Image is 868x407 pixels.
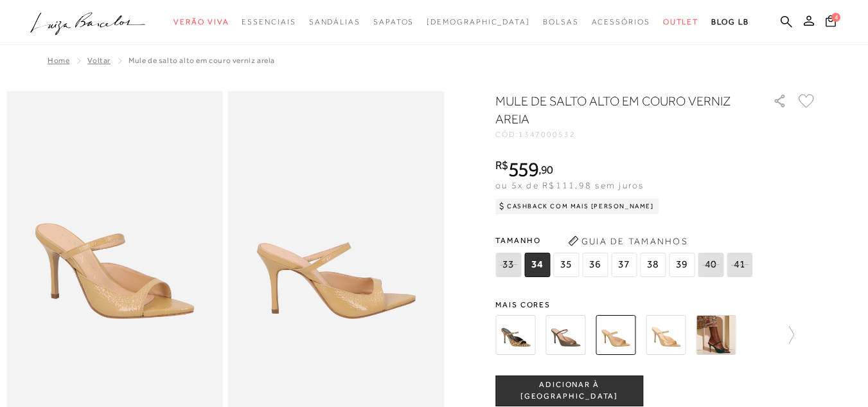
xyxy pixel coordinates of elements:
[242,17,296,26] span: Essenciais
[373,17,414,26] span: Sapatos
[543,10,579,34] a: noSubCategoriesText
[545,315,585,355] img: MULE DE SALTO ALTO EM COURO VERDE TOMILHO
[541,163,553,176] span: 90
[309,10,360,34] a: noSubCategoriesText
[495,159,508,171] i: R$
[582,253,608,277] span: 36
[173,17,229,26] span: Verão Viva
[518,130,576,139] span: 1347000532
[495,253,521,277] span: 33
[495,180,644,190] span: ou 5x de R$111,98 sem juros
[711,17,748,26] span: BLOG LB
[495,231,756,250] span: Tamanho
[508,158,538,181] span: 559
[711,10,748,34] a: BLOG LB
[427,10,530,34] a: noSubCategoriesText
[563,231,692,251] button: Guia de Tamanhos
[242,10,296,34] a: noSubCategoriesText
[596,315,635,355] img: MULE DE SALTO ALTO EM COURO VERNIZ AREIA
[495,375,643,406] button: ADICIONAR À [GEOGRAPHIC_DATA]
[669,253,695,277] span: 39
[128,56,275,65] span: MULE DE SALTO ALTO EM COURO VERNIZ AREIA
[663,10,699,34] a: noSubCategoriesText
[495,131,752,138] div: CÓD:
[592,10,650,34] a: noSubCategoriesText
[663,17,699,26] span: Outlet
[646,315,686,355] img: MULE DE SALTO ALTO EM COURO VERNIZ BEGE ARGILA
[309,17,360,26] span: Sandálias
[727,253,752,277] span: 41
[524,253,550,277] span: 34
[48,56,69,65] a: Home
[495,92,736,128] h1: MULE DE SALTO ALTO EM COURO VERNIZ AREIA
[640,253,666,277] span: 38
[592,17,650,26] span: Acessórios
[495,199,659,214] div: Cashback com Mais [PERSON_NAME]
[87,56,111,65] a: Voltar
[831,13,840,22] span: 4
[822,14,840,32] button: 4
[611,253,637,277] span: 37
[698,253,723,277] span: 40
[373,10,414,34] a: noSubCategoriesText
[427,17,530,26] span: [DEMOGRAPHIC_DATA]
[496,379,642,402] span: ADICIONAR À [GEOGRAPHIC_DATA]
[553,253,579,277] span: 35
[696,315,736,355] img: MULE DE SALTO ALTO EM COURO VERNIZ ESMERALDA
[538,164,553,176] i: ,
[495,315,535,355] img: MULE DE SALTO ALTO EM COURO NOBUCK ONÇA
[543,17,579,26] span: Bolsas
[173,10,229,34] a: noSubCategoriesText
[495,301,817,309] span: Mais cores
